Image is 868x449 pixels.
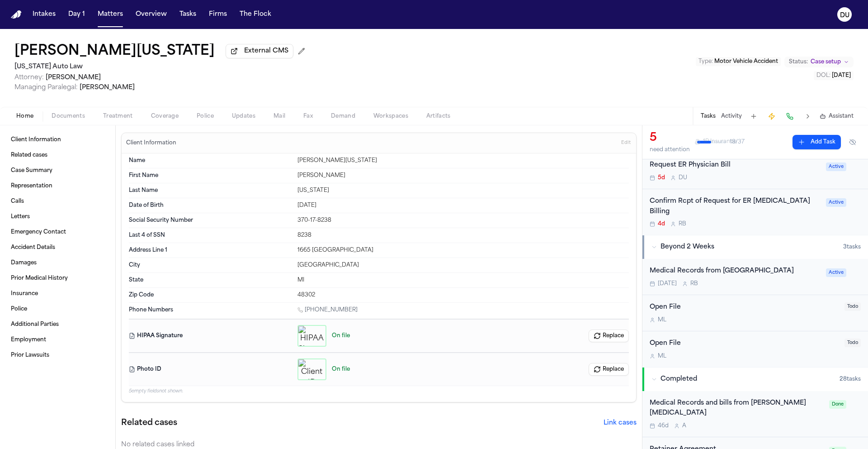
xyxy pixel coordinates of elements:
[783,110,796,123] button: Make a Call
[658,220,665,228] span: 4d
[682,422,686,430] span: A
[129,187,292,194] dt: Last Name
[642,295,868,331] div: Open task: Open File
[297,232,629,239] div: 8238
[7,179,108,193] a: Representation
[121,417,177,430] h2: Related cases
[650,398,824,419] div: Medical Records and bills from [PERSON_NAME] [MEDICAL_DATA]
[642,189,868,235] div: Open task: Confirm Rcpt of Request for ER Radiology Billing
[650,266,821,277] div: Medical Records from [GEOGRAPHIC_DATA]
[297,172,629,179] div: [PERSON_NAME]
[7,317,108,332] a: Additional Parties
[14,74,44,81] span: Attorney:
[197,113,214,120] span: Police
[124,139,178,147] h3: Client Information
[129,157,292,164] dt: Name
[679,220,686,228] span: R B
[7,256,108,270] a: Damages
[7,333,108,347] a: Employment
[650,339,839,349] div: Open File
[14,43,215,60] button: Edit matter name
[46,74,101,81] span: [PERSON_NAME]
[811,58,841,66] span: Case setup
[132,6,170,23] button: Overview
[232,113,255,120] span: Updates
[176,6,200,23] button: Tasks
[205,6,231,23] button: Firms
[297,291,629,299] div: 48302
[65,6,89,23] button: Day 1
[7,240,108,255] a: Accident Details
[129,232,292,239] dt: Last 4 of SSN
[274,113,285,120] span: Mail
[331,113,355,120] span: Demand
[690,280,698,287] span: R B
[297,277,629,284] div: MI
[297,157,629,164] div: [PERSON_NAME][US_STATE]
[589,330,629,342] button: Replace
[658,316,666,324] span: M L
[151,113,179,120] span: Coverage
[650,131,690,145] div: 5
[373,113,408,120] span: Workspaces
[618,136,633,150] button: Edit
[426,113,451,120] span: Artifacts
[650,160,821,171] div: Request ER Physician Bill
[7,194,108,209] a: Calls
[650,146,690,153] div: need attention
[844,135,861,149] button: Hide completed tasks (⌘⇧H)
[80,84,135,91] span: [PERSON_NAME]
[660,243,714,252] span: Beyond 2 Weeks
[826,198,846,207] span: Active
[297,202,629,209] div: [DATE]
[52,113,85,120] span: Documents
[129,325,292,347] dt: HIPAA Signature
[844,339,861,347] span: Todo
[589,363,629,376] button: Replace
[129,291,292,299] dt: Zip Code
[714,59,778,64] span: Motor Vehicle Accident
[332,366,350,373] span: On file
[642,153,868,189] div: Open task: Request ER Physician Bill
[129,172,292,179] dt: First Name
[642,259,868,295] div: Open task: Medical Records from Detroit Receiving Hospital
[814,71,854,80] button: Edit DOL: 2025-06-25
[843,244,861,251] span: 3 task s
[303,113,313,120] span: Fax
[650,302,839,313] div: Open File
[642,331,868,367] div: Open task: Open File
[658,174,665,182] span: 5d
[7,287,108,301] a: Insurance
[94,6,127,23] button: Matters
[789,58,808,66] span: Status:
[765,110,778,123] button: Create Immediate Task
[840,376,861,383] span: 28 task s
[297,187,629,194] div: [US_STATE]
[7,163,108,178] a: Case Summary
[696,57,781,66] button: Edit Type: Motor Vehicle Accident
[14,43,215,60] h1: [PERSON_NAME][US_STATE]
[297,262,629,269] div: [GEOGRAPHIC_DATA]
[703,138,736,145] span: 1P Insurance
[129,306,173,314] span: Phone Numbers
[784,57,854,67] button: Change status from Case setup
[829,113,854,120] span: Assistant
[236,6,275,23] button: The Flock
[679,174,687,182] span: D U
[844,302,861,311] span: Todo
[642,368,868,391] button: Completed28tasks
[226,44,293,58] button: External CMS
[129,262,292,269] dt: City
[604,419,637,428] button: Link cases
[244,47,288,56] span: External CMS
[658,280,677,287] span: [DATE]
[820,113,854,120] button: Assistant
[816,73,830,78] span: DOL :
[11,10,22,19] img: Finch Logo
[297,247,629,254] div: 1665 [GEOGRAPHIC_DATA]
[7,210,108,224] a: Letters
